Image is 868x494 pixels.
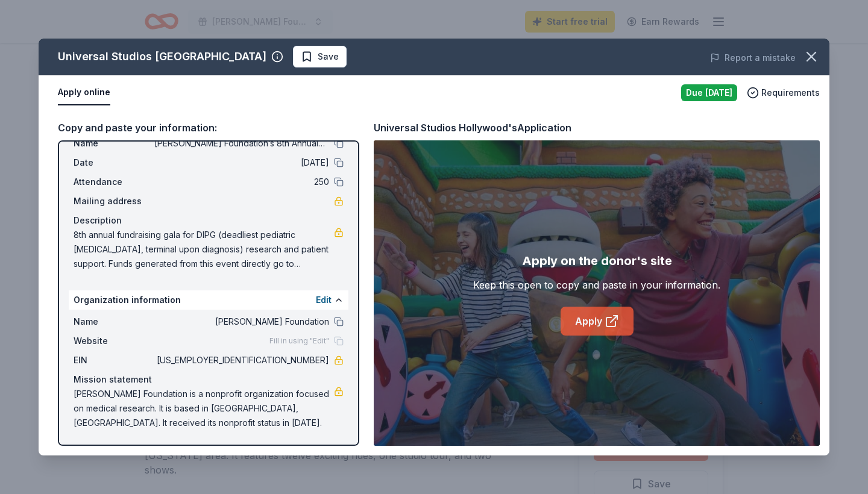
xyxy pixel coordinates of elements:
button: Edit [316,293,332,307]
span: Save [318,49,339,64]
div: Copy and paste your information: [58,120,359,136]
div: Due [DATE] [681,84,737,101]
span: [PERSON_NAME] Foundation [154,314,329,329]
span: Name [74,314,154,329]
span: Fill in using "Edit" [269,336,329,346]
span: Name [74,136,154,151]
button: Save [293,46,347,67]
div: Organization information [69,290,348,310]
span: [PERSON_NAME] Foundation is a nonprofit organization focused on medical research. It is based in ... [74,387,334,430]
div: Description [74,213,344,228]
a: Apply [561,307,634,336]
span: Attendance [74,175,154,189]
span: Website [74,334,154,348]
div: Keep this open to copy and paste in your information. [473,278,720,292]
div: Universal Studios [GEOGRAPHIC_DATA] [58,47,266,66]
div: Mission statement [74,372,344,387]
span: [DATE] [154,155,329,170]
span: Requirements [761,86,820,100]
span: Mailing address [74,194,154,208]
button: Apply online [58,80,110,105]
button: Requirements [747,86,820,100]
span: 8th annual fundraising gala for DIPG (deadliest pediatric [MEDICAL_DATA], terminal upon diagnosis... [74,228,334,271]
span: 250 [154,175,329,189]
span: [PERSON_NAME] Foundation’s 8th AnnualFundraising Gala for DIPG [154,136,329,151]
div: Universal Studios Hollywood's Application [374,120,571,136]
span: [US_EMPLOYER_IDENTIFICATION_NUMBER] [154,353,329,367]
button: Report a mistake [710,51,796,65]
span: EIN [74,353,154,367]
span: Date [74,155,154,170]
div: Apply on the donor's site [522,251,672,270]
